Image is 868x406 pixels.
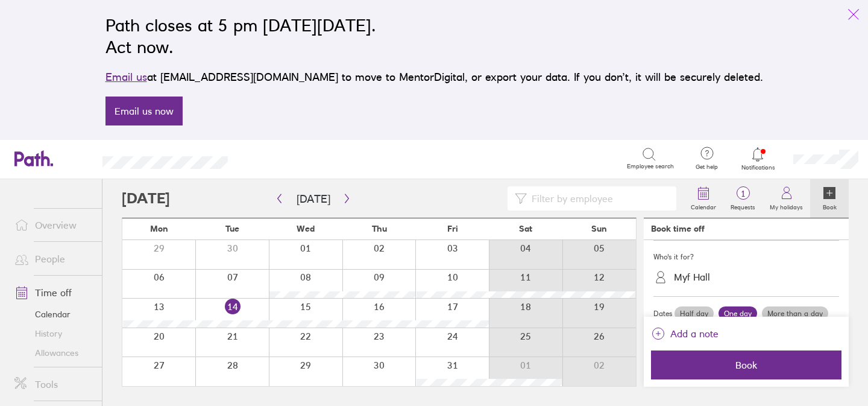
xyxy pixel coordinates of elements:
a: People [5,247,102,271]
span: Sun [591,224,607,233]
span: Sat [519,224,532,233]
div: Book time off [651,224,705,233]
button: [DATE] [287,189,340,209]
span: Add a note [670,324,719,343]
span: Notifications [738,164,778,171]
a: History [5,324,102,343]
a: Calendar [5,305,102,324]
label: One day [719,306,757,321]
span: Wed [297,224,315,233]
span: Employee search [627,163,674,170]
div: Search [260,153,291,163]
a: Overview [5,213,102,237]
input: Filter by employee [527,187,669,210]
span: Thu [372,224,387,233]
a: 1Requests [723,179,763,218]
span: Tue [225,224,239,233]
h2: Path closes at 5 pm [DATE][DATE]. Act now. [105,14,763,58]
a: Book [810,179,849,218]
span: Book [659,360,833,370]
span: Get help [687,163,726,171]
a: Time off [5,281,102,305]
button: Add a note [651,324,719,343]
a: Tools [5,372,102,396]
label: Requests [723,200,763,211]
p: at [EMAIL_ADDRESS][DOMAIN_NAME] to move to MentorDigital, or export your data. If you don’t, it w... [105,69,763,86]
a: Allowances [5,343,102,363]
a: Email us now [105,97,183,125]
label: More than a day [762,306,828,321]
label: My holidays [763,200,810,211]
a: Notifications [738,146,778,171]
a: Email us [105,71,147,83]
label: Half day [675,306,714,321]
span: Fri [447,224,458,233]
span: 1 [723,189,763,198]
div: Myf Hall [674,271,710,283]
button: Book [651,350,841,379]
div: Who's it for? [653,248,839,266]
a: My holidays [763,179,810,218]
span: Dates [653,309,672,318]
a: Calendar [684,179,723,218]
span: Mon [150,224,168,233]
label: Calendar [684,200,723,211]
label: Book [816,200,844,211]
